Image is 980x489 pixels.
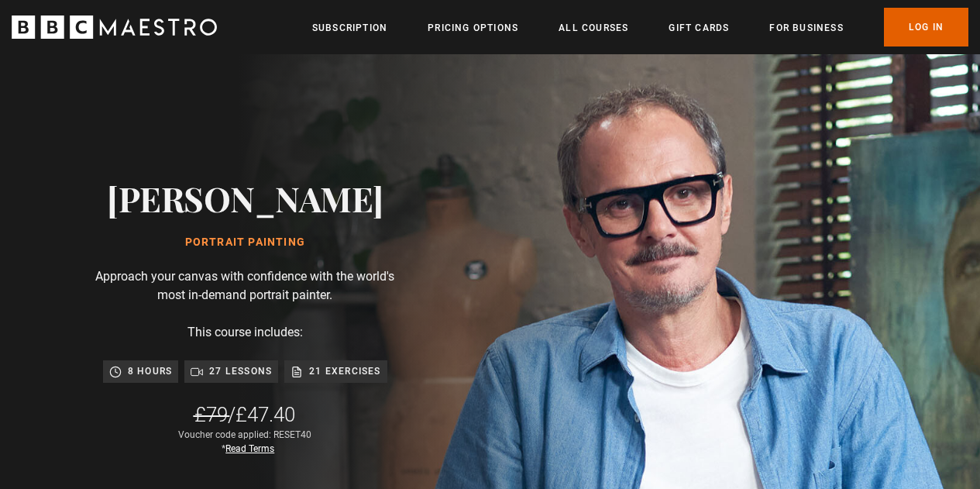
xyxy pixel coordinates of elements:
[194,401,295,428] div: /
[669,20,729,36] a: Gift Cards
[187,323,303,342] p: This course includes:
[194,403,228,426] span: £79
[12,15,217,39] svg: BBC Maestro
[128,363,172,379] p: 8 hours
[312,20,387,36] a: Subscription
[559,20,628,36] a: All Courses
[428,20,518,36] a: Pricing Options
[209,363,272,379] p: 27 lessons
[236,403,295,426] span: £47.40
[107,178,383,218] h2: [PERSON_NAME]
[769,20,843,36] a: For business
[93,267,397,305] p: Approach your canvas with confidence with the world's most in-demand portrait painter.
[107,236,383,249] h1: Portrait Painting
[309,363,380,379] p: 21 exercises
[884,8,968,46] a: Log In
[312,8,968,46] nav: Primary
